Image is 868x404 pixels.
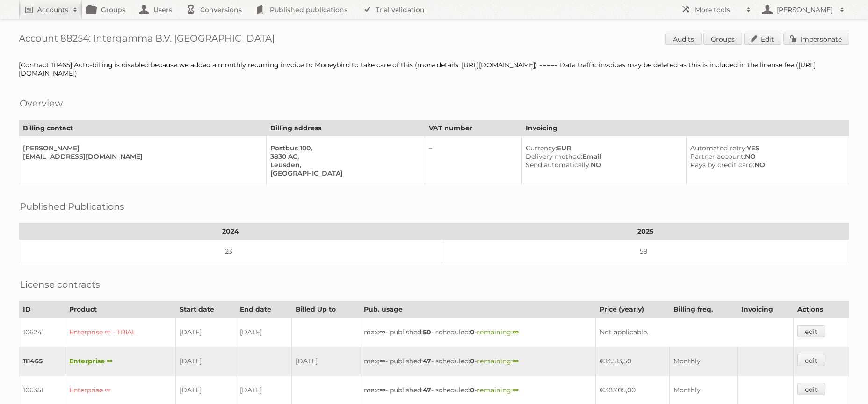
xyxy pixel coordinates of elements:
div: EUR [526,144,679,152]
td: max: - published: - scheduled: - [360,347,595,376]
strong: ∞ [513,386,519,394]
th: 2024 [19,223,442,240]
th: Invoicing [521,120,849,136]
a: Groups [703,33,742,45]
th: ID [19,301,65,318]
td: [DATE] [236,318,292,347]
th: Billing contact [19,120,267,136]
div: [PERSON_NAME] [23,144,259,152]
a: edit [797,383,825,395]
span: Pays by credit card: [690,161,754,169]
a: edit [797,325,825,337]
div: [GEOGRAPHIC_DATA] [270,169,417,177]
th: Product [65,301,176,318]
a: Impersonate [783,33,849,45]
div: Leusden, [270,161,417,169]
div: 3830 AC, [270,152,417,161]
td: max: - published: - scheduled: - [360,318,595,347]
a: Edit [744,33,781,45]
span: remaining: [477,386,519,394]
td: Enterprise ∞ [65,347,176,376]
div: NO [690,161,841,169]
th: Pub. usage [360,301,595,318]
td: Not applicable. [595,318,793,347]
div: NO [526,161,679,169]
strong: ∞ [379,357,385,365]
strong: 0 [470,357,475,365]
strong: ∞ [513,357,519,365]
h1: Account 88254: Intergamma B.V. [GEOGRAPHIC_DATA] [19,33,849,47]
strong: ∞ [513,328,519,336]
th: End date [236,301,292,318]
td: [DATE] [292,347,360,376]
strong: ∞ [379,386,385,394]
td: Enterprise ∞ - TRIAL [65,318,176,347]
th: Billing freq. [670,301,737,318]
td: 59 [442,240,849,263]
td: 111465 [19,347,65,376]
div: [Contract 111465] Auto-billing is disabled because we added a monthly recurring invoice to Moneyb... [19,61,849,78]
th: VAT number [425,120,521,136]
a: Audits [665,33,702,45]
strong: ∞ [379,328,385,336]
strong: 50 [423,328,431,336]
div: Email [526,152,679,161]
div: NO [690,152,841,161]
td: [DATE] [176,318,236,347]
h2: More tools [695,5,742,14]
strong: 47 [423,386,431,394]
h2: Accounts [37,5,68,14]
strong: 0 [470,328,475,336]
strong: 47 [423,357,431,365]
a: edit [797,354,825,366]
th: Start date [176,301,236,318]
th: Actions [794,301,849,318]
span: Send automatically: [526,161,591,169]
span: Currency: [526,144,557,152]
strong: 0 [470,386,475,394]
h2: [PERSON_NAME] [774,5,835,14]
span: remaining: [477,357,519,365]
th: Billed Up to [292,301,360,318]
th: 2025 [442,223,849,240]
div: [EMAIL_ADDRESS][DOMAIN_NAME] [23,152,259,161]
td: Monthly [670,347,737,376]
th: Price (yearly) [595,301,670,318]
span: Partner account: [690,152,745,161]
h2: License contracts [20,277,100,291]
td: €13.513,50 [595,347,670,376]
span: remaining: [477,328,519,336]
th: Invoicing [737,301,793,318]
h2: Published Publications [20,199,124,213]
span: Automated retry: [690,144,747,152]
th: Billing address [266,120,425,136]
span: Delivery method: [526,152,582,161]
h2: Overview [20,96,63,110]
td: – [425,136,521,185]
td: 106241 [19,318,65,347]
div: YES [690,144,841,152]
div: Postbus 100, [270,144,417,152]
td: [DATE] [176,347,236,376]
td: 23 [19,240,442,263]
